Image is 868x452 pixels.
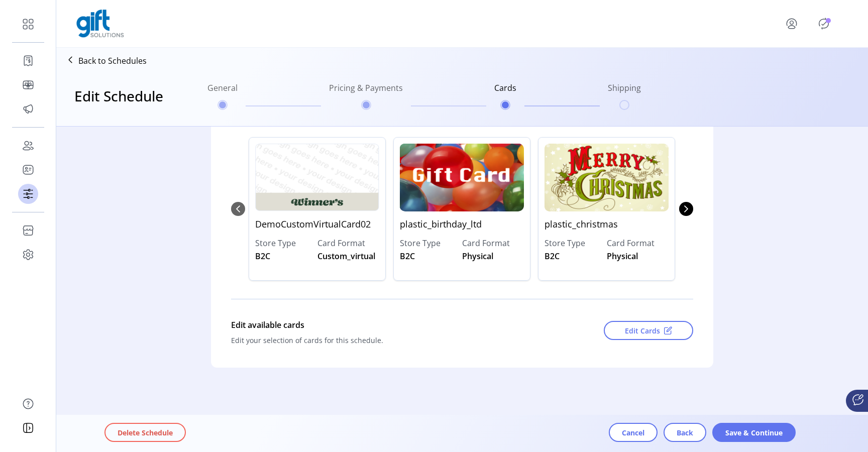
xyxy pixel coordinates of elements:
img: logo [76,10,124,38]
label: Card Format [317,237,380,249]
div: 0 [245,127,390,291]
span: Cancel [622,427,644,438]
span: Physical [607,250,638,262]
img: plastic_birthday_ltd [400,144,524,211]
p: DemoCustomVirtualCard02 [255,211,379,237]
label: Card Format [462,237,524,249]
span: Delete Schedule [118,427,173,438]
button: menu [772,12,816,36]
img: DemoCustomVirtualCard02 [255,144,379,211]
p: Back to Schedules [78,55,147,67]
label: Store Type [400,237,462,249]
button: Next Page [679,202,693,216]
span: B2C [400,250,415,262]
button: Back [664,423,706,442]
button: Publisher Panel [816,16,832,32]
label: Card Format [607,237,669,249]
div: 3 [679,127,824,291]
h3: Edit Schedule [74,85,163,106]
span: Save & Continue [725,427,783,438]
img: plastic_christmas [545,144,669,211]
button: Save & Continue [712,423,796,442]
div: 1 [390,127,534,291]
span: Back [677,427,693,438]
button: Delete Schedule [104,423,186,442]
p: plastic_birthday_ltd [400,211,524,237]
p: plastic_christmas [545,211,669,237]
span: Physical [462,250,493,262]
span: B2C [545,250,560,262]
div: Edit your selection of cards for this schedule. [231,335,561,346]
button: Cancel [609,423,658,442]
h6: Cards [494,82,516,100]
div: 2 [534,127,679,291]
button: Edit Cards [604,321,693,340]
span: B2C [255,250,270,262]
span: Custom_virtual [317,250,375,262]
label: Store Type [255,237,317,249]
label: Store Type [545,237,607,249]
span: Edit Cards [625,325,660,336]
div: Edit available cards [231,315,561,335]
